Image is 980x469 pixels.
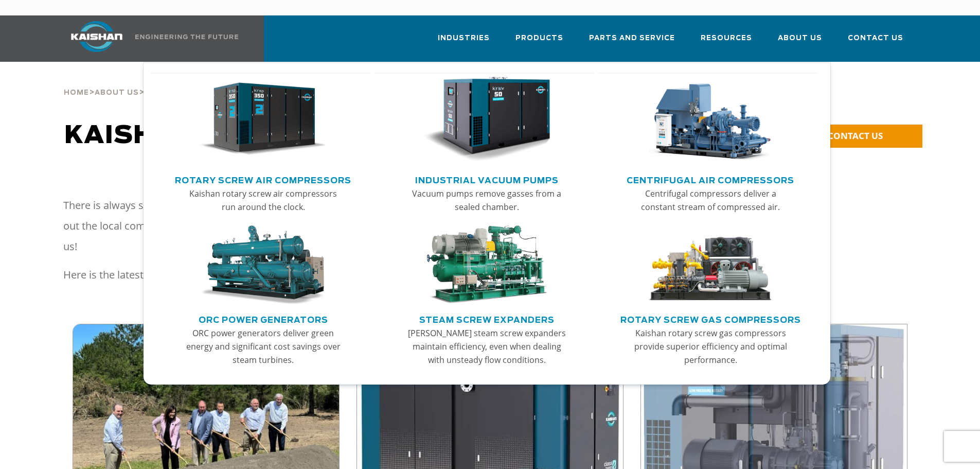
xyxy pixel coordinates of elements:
[175,171,351,187] a: Rotary Screw Air Compressors
[589,32,675,44] span: Parts and Service
[58,15,240,62] a: Kaishan USA
[200,225,326,305] img: thumb-ORC-Power-Generators
[795,125,922,148] a: CONTACT US
[589,25,675,60] a: Parts and Service
[630,187,791,214] p: Centrifugal compressors deliver a constant stream of compressed air.
[778,32,822,44] span: About Us
[848,25,903,60] a: Contact Us
[419,311,555,326] a: Steam Screw Expanders
[135,34,238,39] img: Engineering the future
[778,25,822,60] a: About Us
[647,225,774,305] img: thumb-Rotary-Screw-Gas-Compressors
[630,326,791,367] p: Kaishan rotary screw gas compressors provide superior efficiency and optimal performance.
[58,21,135,52] img: kaishan logo
[848,32,903,44] span: Contact Us
[406,187,567,214] p: Vacuum pumps remove gasses from a sealed chamber.
[627,171,794,187] a: Centrifugal Air Compressors
[183,326,344,367] p: ORC power generators deliver green energy and significant cost savings over steam turbines.
[423,225,550,305] img: thumb-Steam-Screw-Expanders
[64,124,281,148] span: KAISHAN
[828,130,883,142] span: CONTACT US
[701,32,752,44] span: Resources
[415,171,559,187] a: Industrial Vacuum Pumps
[423,77,550,162] img: thumb-Industrial-Vacuum-Pumps
[438,32,490,44] span: Industries
[620,311,801,326] a: Rotary Screw Gas Compressors
[63,195,743,257] p: There is always something exciting happening at [GEOGRAPHIC_DATA] because our team pushes the ind...
[199,311,328,326] a: ORC Power Generators
[64,88,89,97] a: Home
[64,90,89,96] span: Home
[438,25,490,60] a: Industries
[647,77,774,162] img: thumb-Centrifugal-Air-Compressors
[183,187,344,214] p: Kaishan rotary screw air compressors run around the clock.
[701,25,752,60] a: Resources
[63,265,743,285] p: Here is the latest news from [GEOGRAPHIC_DATA] [GEOGRAPHIC_DATA]:
[95,88,139,97] a: About Us
[200,77,326,162] img: thumb-Rotary-Screw-Air-Compressors
[406,326,567,367] p: [PERSON_NAME] steam screw expanders maintain efficiency, even when dealing with unsteady flow con...
[95,90,139,96] span: About Us
[515,25,563,60] a: Products
[515,32,563,44] span: Products
[64,62,209,101] div: > >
